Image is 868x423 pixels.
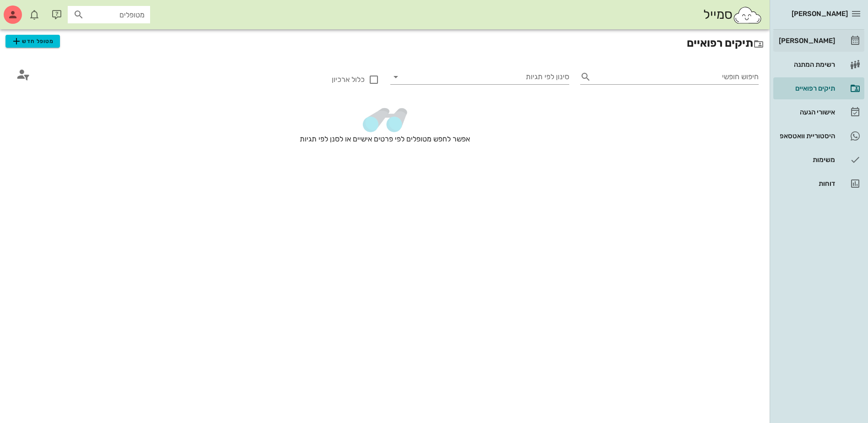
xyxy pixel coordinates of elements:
img: telescope.1f74601d.png [361,106,408,134]
a: משימות [773,149,864,171]
a: רשימת המתנה [773,54,864,76]
a: תיקים רפואיים [773,77,864,99]
a: היסטוריית וואטסאפ [773,125,864,147]
span: מטופל חדש [11,36,54,47]
img: SmileCloud logo [733,6,762,24]
div: [PERSON_NAME] [777,37,835,44]
h2: תיקים רפואיים [5,35,764,51]
div: אישורי הגעה [777,108,835,116]
label: כלול ארכיון [264,75,365,84]
div: סמייל [703,5,762,25]
div: אפשר לחפש מטופלים לפי פרטים אישיים או לסנן לפי תגיות [5,99,764,174]
div: רשימת המתנה [777,61,835,68]
div: היסטוריית וואטסאפ [777,132,835,140]
span: [PERSON_NAME] [792,10,848,18]
button: מטופל חדש [5,35,60,48]
div: תיקים רפואיים [777,85,835,92]
div: דוחות [777,180,835,187]
button: חיפוש מתקדם [11,62,35,86]
a: דוחות [773,173,864,195]
a: [PERSON_NAME] [773,30,864,52]
div: משימות [777,156,835,163]
span: תג [27,7,32,13]
div: סינון לפי תגיות [390,70,569,84]
a: אישורי הגעה [773,101,864,123]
